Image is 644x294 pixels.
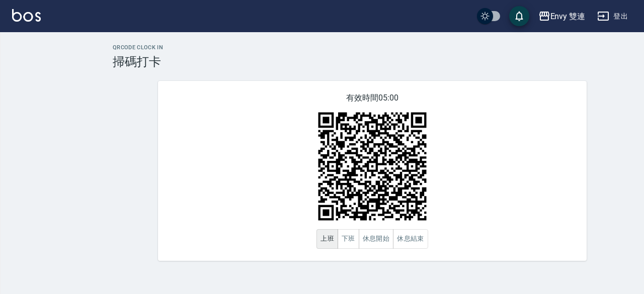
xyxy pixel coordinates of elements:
[550,10,586,23] div: Envy 雙連
[534,6,590,27] button: Envy 雙連
[113,44,632,51] h2: QRcode Clock In
[113,55,632,69] h3: 掃碼打卡
[12,9,41,22] img: Logo
[158,81,587,261] div: 有效時間 05:00
[338,229,359,249] button: 下班
[316,229,338,249] button: 上班
[593,7,632,26] button: 登出
[509,6,529,26] button: save
[359,229,394,249] button: 休息開始
[393,229,428,249] button: 休息結束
